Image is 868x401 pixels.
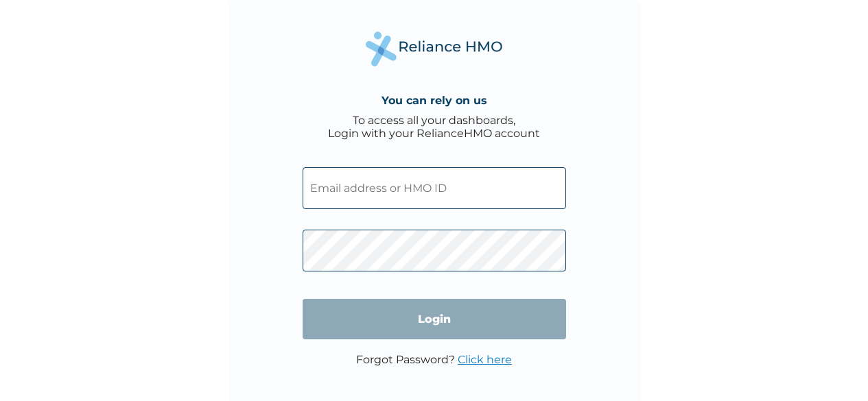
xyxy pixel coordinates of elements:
[303,299,566,339] input: Login
[328,114,540,140] div: To access all your dashboards, Login with your RelianceHMO account
[366,32,503,66] img: Reliance Health's Logo
[382,94,487,107] h4: You can rely on us
[458,353,512,366] a: Click here
[303,167,566,209] input: Email address or HMO ID
[356,353,512,366] p: Forgot Password?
